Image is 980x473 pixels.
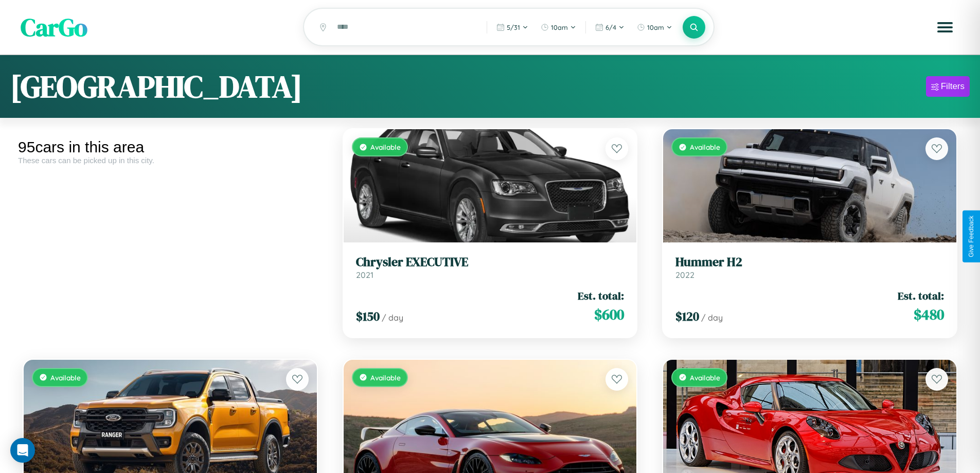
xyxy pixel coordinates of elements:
span: $ 600 [594,304,624,325]
button: Filters [926,76,970,97]
span: 2021 [356,270,373,280]
span: 10am [551,23,568,31]
span: / day [701,312,723,323]
h3: Chrysler EXECUTIVE [356,255,625,270]
span: $ 120 [675,308,699,325]
button: 5/31 [491,19,533,36]
span: $ 150 [356,308,380,325]
div: Give Feedback [968,216,975,257]
button: 10am [536,19,581,36]
button: 10am [632,19,678,36]
span: Available [690,373,720,382]
span: Available [690,143,720,151]
a: Chrysler EXECUTIVE2021 [356,255,625,280]
a: Hummer H22022 [675,255,944,280]
span: 6 / 4 [605,23,616,31]
h3: Hummer H2 [675,255,944,270]
div: Open Intercom Messenger [10,438,35,463]
span: 5 / 31 [507,23,520,31]
span: $ 480 [914,304,944,325]
span: CarGo [21,10,87,44]
div: These cars can be picked up in this city. [18,156,323,165]
span: 2022 [675,270,694,280]
h1: [GEOGRAPHIC_DATA] [10,65,302,108]
span: Est. total: [578,288,624,303]
span: Available [370,143,401,151]
button: Open menu [931,13,959,42]
span: 10am [647,23,664,31]
span: Available [50,373,81,382]
div: 95 cars in this area [18,138,323,156]
button: 6/4 [590,19,630,36]
span: / day [382,312,403,323]
span: Est. total: [898,288,944,303]
span: Available [370,373,401,382]
div: Filters [941,81,965,92]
